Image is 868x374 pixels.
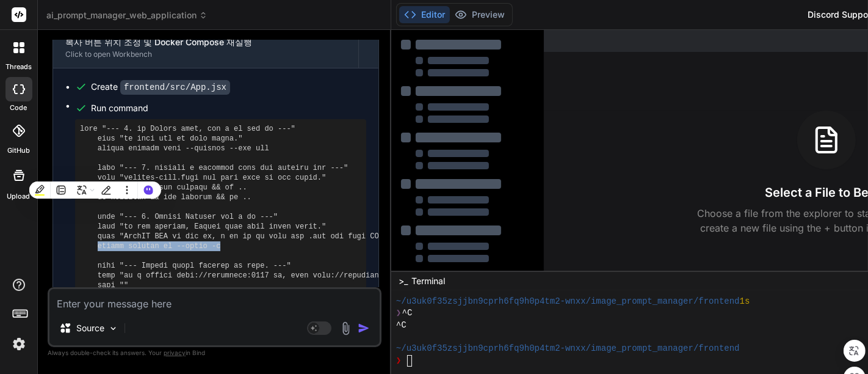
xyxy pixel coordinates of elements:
[450,6,510,23] button: Preview
[10,103,27,113] label: code
[399,275,408,287] span: >_
[396,343,740,354] span: ~/u3uk0f35zsjjbn9cprh6fq9h0p4tm2-wnxx/image_prompt_manager/frontend
[396,320,407,331] span: ^C
[396,355,402,367] span: ❯
[396,307,402,319] span: ❯
[91,81,230,94] div: Create
[402,307,413,319] span: ^C
[399,6,450,23] button: Editor
[91,102,366,114] span: Run command
[120,80,230,95] code: frontend/src/App.jsx
[76,322,104,334] p: Source
[358,322,370,334] img: icon
[65,50,346,59] div: Click to open Workbench
[411,275,445,287] span: Terminal
[48,347,382,359] p: Always double-check its answers. Your in Bind
[46,9,208,21] span: ai_prompt_manager_web_application
[7,191,31,202] label: Upload
[740,296,750,307] span: 1s
[53,28,358,68] button: 복사 버튼 위치 조정 및 Docker Compose 재실행Click to open Workbench
[396,296,740,307] span: ~/u3uk0f35zsjjbn9cprh6fq9h0p4tm2-wnxx/image_prompt_manager/frontend
[108,323,118,334] img: Pick Models
[65,36,346,48] div: 복사 버튼 위치 조정 및 Docker Compose 재실행
[339,321,353,335] img: attachment
[7,145,30,156] label: GitHub
[164,349,186,356] span: privacy
[5,62,32,72] label: threads
[9,334,29,354] img: settings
